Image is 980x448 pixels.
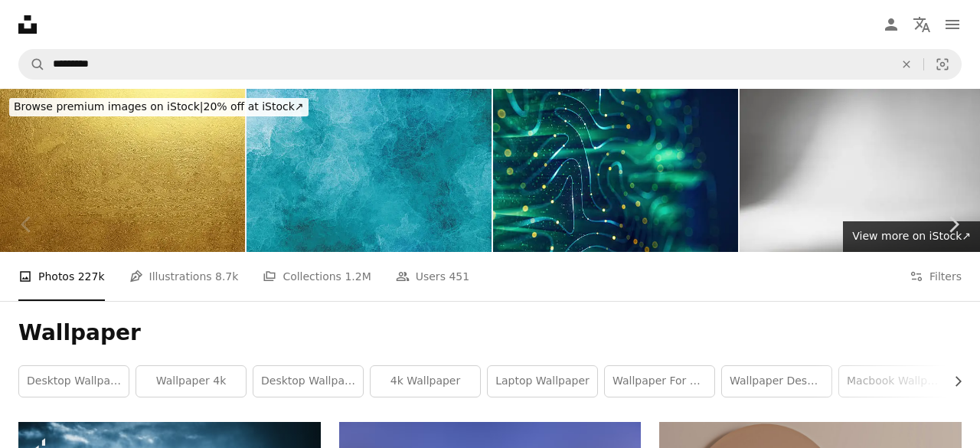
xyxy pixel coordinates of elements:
a: desktop wallpapers [19,366,129,397]
span: View more on iStock ↗ [852,230,971,242]
button: Language [906,9,937,40]
a: Home — Unsplash [18,15,37,34]
a: wallpaper 4k [136,366,246,397]
a: Illustrations 8.7k [129,252,239,301]
a: desktop wallpaper [253,366,363,397]
button: Search Unsplash [19,50,45,79]
button: Clear [890,50,923,79]
a: macbook wallpaper [839,366,949,397]
img: Bright blue turquoise painted texture Abstract aquamarine marbled stone background design [247,89,492,252]
button: Menu [937,9,968,40]
span: Browse premium images on iStock | [14,100,203,113]
a: Next [926,151,980,298]
button: Filters [910,252,962,301]
button: Visual search [924,50,961,79]
img: Technology Background with Flowing Lines and Light Particles [493,89,738,252]
form: Find visuals sitewide [18,49,962,80]
div: 20% off at iStock ↗ [9,98,309,116]
a: Collections 1.2M [263,252,371,301]
span: 8.7k [215,268,238,285]
a: View more on iStock↗ [843,221,980,252]
a: laptop wallpaper [488,366,597,397]
span: 1.2M [345,268,371,285]
a: Users 451 [396,252,469,301]
a: Log in / Sign up [876,9,906,40]
h1: Wallpaper [18,319,962,347]
a: wallpaper desktop [722,366,831,397]
button: scroll list to the right [944,366,962,397]
a: 4k wallpaper [371,366,480,397]
a: wallpaper for mobile [605,366,714,397]
span: 451 [449,268,469,285]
